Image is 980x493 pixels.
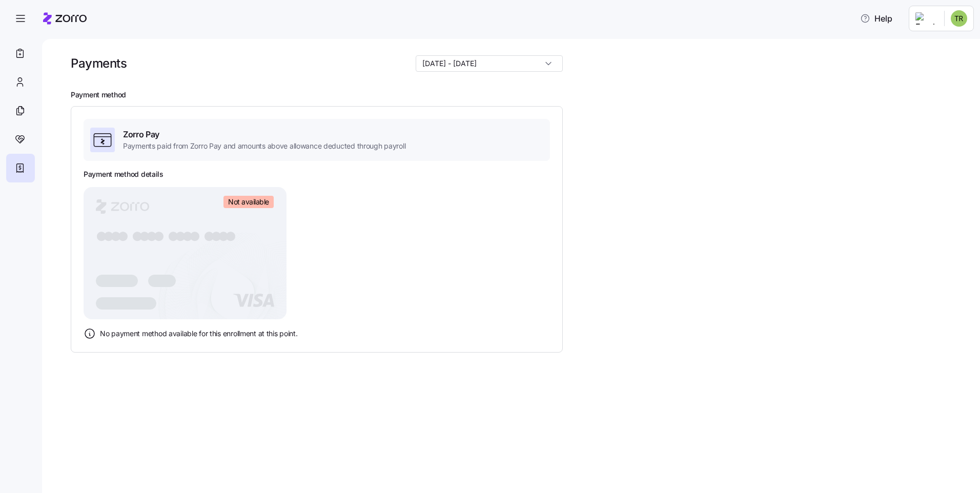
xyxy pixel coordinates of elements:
span: Payments paid from Zorro Pay and amounts above allowance deducted through payroll [123,141,405,151]
button: Help [852,8,901,29]
h3: Payment method details [84,169,164,179]
span: No payment method available for this enrollment at this point. [100,328,298,339]
img: Employer logo [915,12,936,25]
tspan: ● [146,229,158,244]
tspan: ● [153,229,165,244]
span: Not available [228,197,269,207]
tspan: ● [203,229,215,244]
tspan: ● [175,229,187,244]
tspan: ● [225,229,237,244]
span: Zorro Pay [123,128,405,141]
tspan: ● [132,229,144,244]
tspan: ● [218,229,230,244]
img: e04211a3d3d909768c53a8854c69d373 [951,10,967,27]
h2: Payment method [71,90,966,100]
tspan: ● [139,229,151,244]
tspan: ● [110,229,122,244]
tspan: ● [168,229,179,244]
h1: Payments [71,55,127,71]
tspan: ● [117,229,129,244]
tspan: ● [189,229,201,244]
span: Help [860,12,892,25]
tspan: ● [103,229,115,244]
tspan: ● [96,229,108,244]
tspan: ● [182,229,194,244]
tspan: ● [211,229,222,244]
